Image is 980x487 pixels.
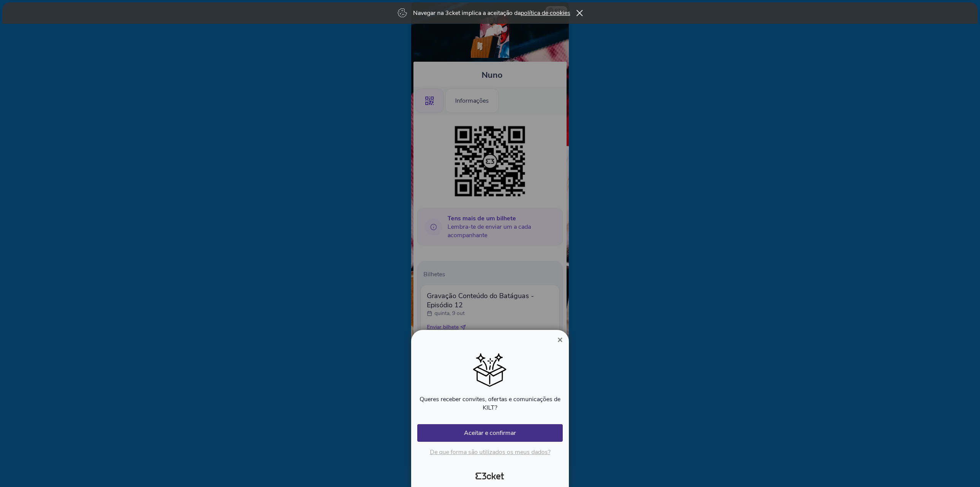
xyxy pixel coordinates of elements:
p: Queres receber convites, ofertas e comunicações de KILT? [417,395,563,412]
span: × [557,335,563,345]
a: política de cookies [521,9,570,17]
button: Aceitar e confirmar [417,424,563,442]
p: Navegar na 3cket implica a aceitação da [413,9,570,17]
p: De que forma são utilizados os meus dados? [417,448,563,456]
